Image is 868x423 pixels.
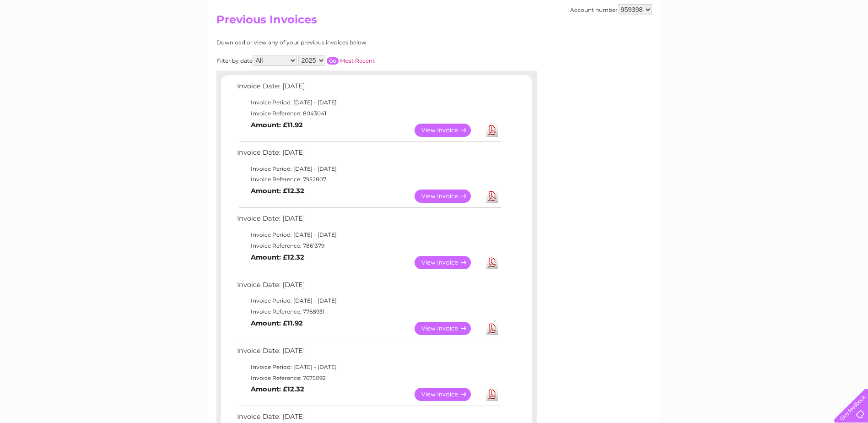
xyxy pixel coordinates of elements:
[251,121,303,129] b: Amount: £11.92
[251,319,303,327] b: Amount: £11.92
[340,57,375,64] a: Most Recent
[415,124,482,137] a: View
[838,39,859,46] a: Log out
[415,322,482,335] a: View
[730,39,750,46] a: Energy
[486,256,498,269] a: Download
[695,5,759,16] a: 0333 014 3131
[707,39,724,46] a: Water
[216,55,457,66] div: Filter by date
[235,212,502,229] td: Invoice Date: [DATE]
[235,97,502,108] td: Invoice Period: [DATE] - [DATE]
[216,39,457,46] div: Download or view any of your previous invoices below.
[235,362,502,373] td: Invoice Period: [DATE] - [DATE]
[755,39,783,46] a: Telecoms
[486,190,498,203] a: Download
[235,174,502,185] td: Invoice Reference: 7952807
[415,256,482,269] a: View
[235,373,502,384] td: Invoice Reference: 7675092
[235,345,502,362] td: Invoice Date: [DATE]
[415,190,482,203] a: View
[235,146,502,163] td: Invoice Date: [DATE]
[235,295,502,306] td: Invoice Period: [DATE] - [DATE]
[235,108,502,119] td: Invoice Reference: 8043041
[486,322,498,335] a: Download
[216,13,652,31] h2: Previous Invoices
[235,306,502,317] td: Invoice Reference: 7768931
[251,253,304,261] b: Amount: £12.32
[807,39,830,46] a: Contact
[788,39,802,46] a: Blog
[30,24,77,52] img: logo.png
[235,279,502,296] td: Invoice Date: [DATE]
[235,229,502,240] td: Invoice Period: [DATE] - [DATE]
[235,163,502,174] td: Invoice Period: [DATE] - [DATE]
[486,388,498,401] a: Download
[235,80,502,97] td: Invoice Date: [DATE]
[415,388,482,401] a: View
[486,124,498,137] a: Download
[235,240,502,251] td: Invoice Reference: 7861379
[570,4,652,15] div: Account number
[218,5,651,44] div: Clear Business is a trading name of Verastar Limited (registered in [GEOGRAPHIC_DATA] No. 3667643...
[251,187,304,195] b: Amount: £12.32
[251,385,304,393] b: Amount: £12.32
